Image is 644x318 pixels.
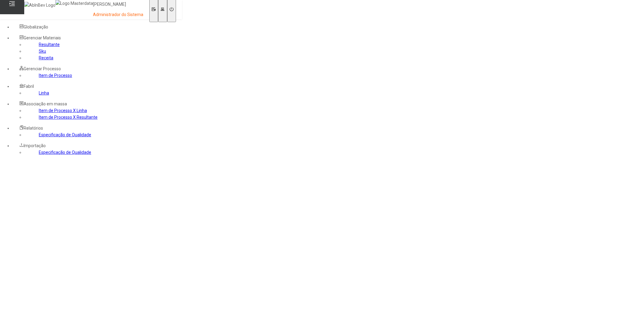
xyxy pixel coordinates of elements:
[24,143,46,148] span: Importação
[24,2,55,8] img: AbInBev Logo
[24,126,43,131] span: Relatórios
[39,132,91,137] a: Especificação de Qualidade
[39,49,46,54] a: Sku
[24,66,61,71] span: Gerenciar Processo
[39,108,87,113] a: Item de Processo X Linha
[24,35,61,40] span: Gerenciar Materiais
[24,101,67,106] span: Associação em massa
[93,12,143,18] p: Administrador do Sistema
[24,84,34,89] span: Fabril
[39,91,49,95] a: Linha
[24,25,48,29] span: Globalização
[93,2,143,8] p: [PERSON_NAME]
[39,73,72,78] a: Item de Processo
[39,115,98,120] a: Item de Processo X Resultante
[39,42,60,47] a: Resultante
[39,55,53,60] a: Receita
[39,150,91,155] a: Especificação de Qualidade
